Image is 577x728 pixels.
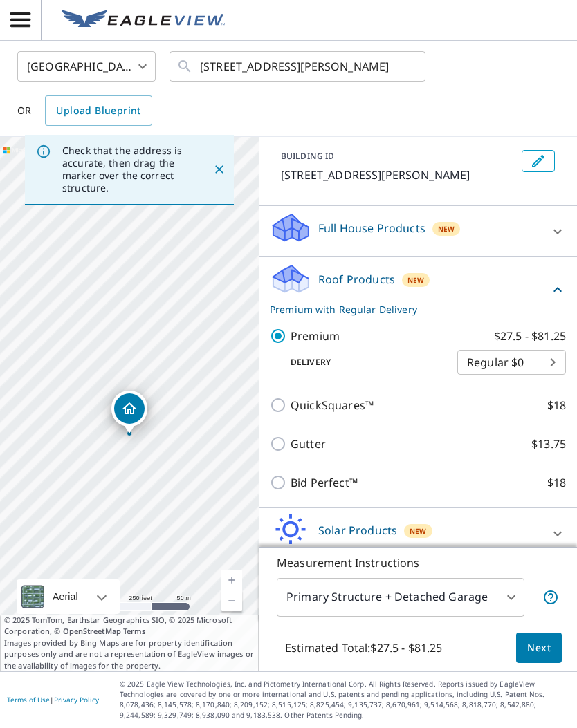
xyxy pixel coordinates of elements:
[410,526,426,537] span: New
[111,391,147,434] div: Dropped pin, building 1, Residential property, 7363 Dodson Rd Brookville, OH 45309
[531,436,566,453] p: $13.75
[56,103,140,120] span: Upload Blueprint
[7,696,50,705] a: Terms of Use
[17,580,120,615] div: Aerial
[547,475,566,492] p: $18
[542,590,559,606] span: Your report will include the primary structure and a detached garage if one exists.
[318,523,397,539] p: Solar Products
[62,145,188,195] p: Check that the address is accurate, then drag the marker over the correct structure.
[277,555,559,572] p: Measurement Instructions
[281,151,334,162] p: BUILDING ID
[270,303,549,317] p: Premium with Regular Delivery
[547,398,566,414] p: $18
[53,2,233,39] a: EV Logo
[318,272,395,288] p: Roof Products
[45,96,152,127] a: Upload Blueprint
[516,633,562,664] button: Next
[274,633,454,664] p: Estimated Total: $27.5 - $81.25
[17,96,152,127] div: OR
[281,167,516,184] p: [STREET_ADDRESS][PERSON_NAME]
[221,591,242,612] a: Current Level 17, Zoom Out
[62,10,225,31] img: EV Logo
[17,48,156,86] div: [GEOGRAPHIC_DATA]
[527,640,551,657] span: Next
[291,475,358,492] p: Bid Perfect™
[7,696,99,704] p: |
[210,161,228,179] button: Close
[270,514,566,554] div: Solar ProductsNew
[318,221,425,237] p: Full House Products
[123,626,146,637] a: Terms
[48,580,82,615] div: Aerial
[291,328,340,345] p: Premium
[291,398,374,414] p: QuickSquares™
[270,357,457,369] p: Delivery
[291,436,326,453] p: Gutter
[221,570,242,591] a: Current Level 17, Zoom In
[54,696,99,705] a: Privacy Policy
[200,48,397,86] input: Search by address or latitude-longitude
[438,224,455,235] span: New
[407,275,424,286] span: New
[277,579,524,617] div: Primary Structure + Detached Garage
[4,615,255,638] span: © 2025 TomTom, Earthstar Geographics SIO, © 2025 Microsoft Corporation, ©
[120,680,570,721] p: © 2025 Eagle View Technologies, Inc. and Pictometry International Corp. All Rights Reserved. Repo...
[494,328,566,345] p: $27.5 - $81.25
[522,151,555,173] button: Edit building 1
[63,626,121,637] a: OpenStreetMap
[270,212,566,252] div: Full House ProductsNew
[457,344,566,382] div: Regular $0
[270,263,566,317] div: Roof ProductsNewPremium with Regular Delivery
